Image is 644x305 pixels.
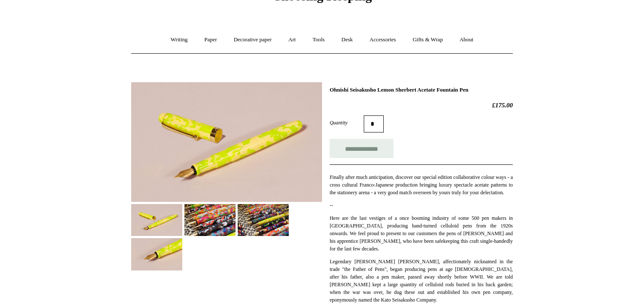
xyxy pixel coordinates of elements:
[452,29,481,51] a: About
[330,214,513,253] p: Here are the last vestiges of a once booming industry of some 500 pen makers in [GEOGRAPHIC_DATA]...
[330,174,513,196] span: Finally after much anticipation, discover our special edition collaborative colour ways - a cross...
[163,29,195,51] a: Writing
[405,29,451,51] a: Gifts & Wrap
[362,29,404,51] a: Accessories
[330,86,513,93] h1: Ohnishi Seisakusho Lemon Sherbert Acetate Fountain Pen
[184,204,236,236] img: Ohnishi Seisakusho Lemon Sherbert Acetate Fountain Pen
[197,29,225,51] a: Paper
[330,202,333,208] span: --
[330,119,364,127] label: Quantity
[305,29,333,51] a: Tools
[330,101,513,109] h2: £175.00
[131,238,182,270] img: Ohnishi Seisakusho Lemon Sherbert Acetate Fountain Pen
[334,29,361,51] a: Desk
[131,82,322,202] img: Ohnishi Seisakusho Lemon Sherbert Acetate Fountain Pen
[238,204,289,236] img: Ohnishi Seisakusho Lemon Sherbert Acetate Fountain Pen
[131,204,182,236] img: Ohnishi Seisakusho Lemon Sherbert Acetate Fountain Pen
[281,29,303,51] a: Art
[226,29,279,51] a: Decorative paper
